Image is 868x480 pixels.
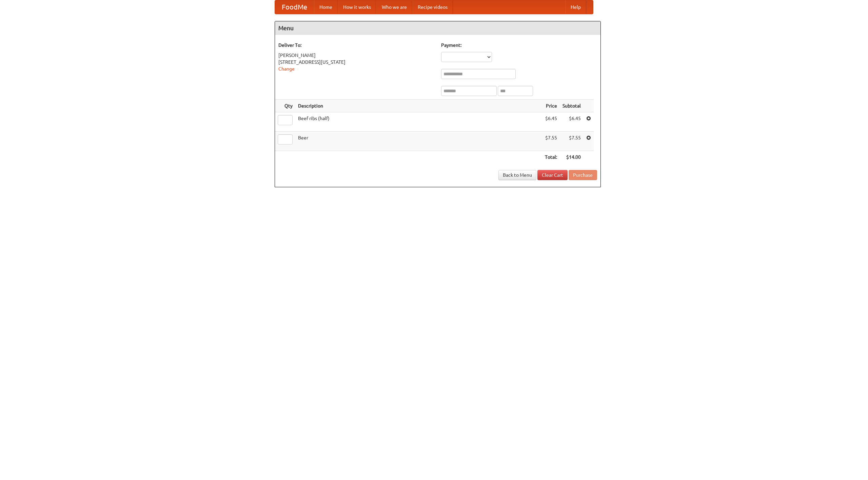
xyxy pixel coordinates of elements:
th: $14.00 [560,151,584,164]
a: FoodMe [275,0,314,14]
h4: Menu [275,21,600,35]
a: Home [314,0,338,14]
a: Back to Menu [498,170,536,180]
a: How it works [338,0,376,14]
th: Qty [275,100,295,112]
a: Change [278,66,295,72]
td: $6.45 [560,112,584,132]
td: Beer [295,132,542,151]
button: Purchase [569,170,597,180]
td: $6.45 [542,112,560,132]
td: $7.55 [542,132,560,151]
div: [STREET_ADDRESS][US_STATE] [278,59,434,65]
a: Clear Cart [537,170,568,180]
a: Recipe videos [412,0,453,14]
th: Total: [542,151,560,164]
th: Price [542,100,560,112]
th: Description [295,100,542,112]
th: Subtotal [560,100,584,112]
h5: Payment: [441,42,597,49]
td: Beef ribs (half) [295,112,542,132]
a: Who we are [376,0,412,14]
a: Help [565,0,586,14]
h5: Deliver To: [278,42,434,49]
td: $7.55 [560,132,584,151]
div: [PERSON_NAME] [278,52,434,59]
